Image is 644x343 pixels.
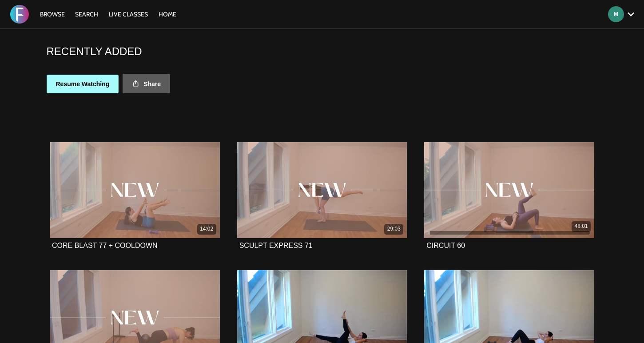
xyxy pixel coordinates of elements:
[424,142,594,238] a: CIRCUIT 60 48:01
[10,5,29,24] img: FORMATION
[36,10,69,18] a: Browse
[104,10,152,18] a: LIVE CLASSES
[36,10,181,19] nav: Primary
[52,242,158,249] strong: CORE BLAST 77 + COOLDOWN
[426,242,465,249] strong: CIRCUIT 60
[71,10,103,18] a: Search
[154,10,181,18] a: HOME
[426,242,465,249] a: CIRCUIT 60
[50,142,220,238] a: CORE BLAST 77 + COOLDOWN 14:02
[47,44,142,58] h1: RECENTLY ADDED
[237,142,407,238] a: SCULPT EXPRESS 71 29:03
[52,242,158,249] a: CORE BLAST 77 + COOLDOWN
[384,224,403,234] div: 29:03
[47,75,119,93] a: Resume Watching
[123,74,170,93] a: Share
[239,242,313,249] strong: SCULPT EXPRESS 71
[197,224,216,234] div: 14:02
[572,221,591,231] div: 48:01
[239,242,313,249] a: SCULPT EXPRESS 71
